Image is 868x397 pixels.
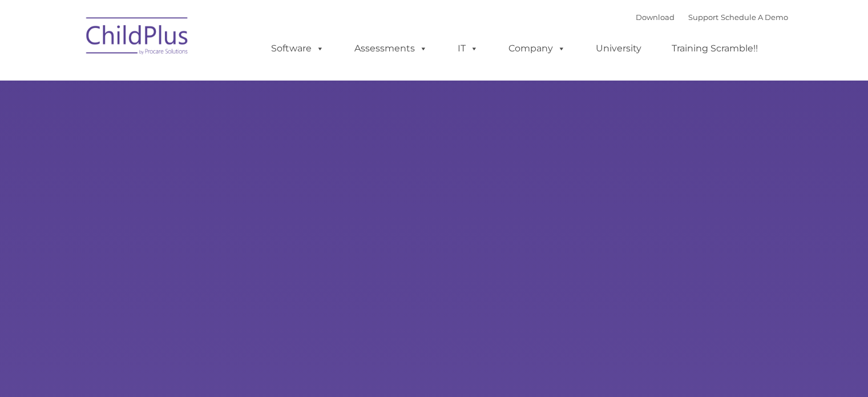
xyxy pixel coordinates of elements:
[497,37,577,60] a: Company
[260,37,336,60] a: Software
[584,37,653,60] a: University
[343,37,439,60] a: Assessments
[688,13,718,22] a: Support
[660,37,769,60] a: Training Scramble!!
[446,37,490,60] a: IT
[636,13,675,22] a: Download
[80,9,195,66] img: ChildPlus by Procare Solutions
[636,13,788,22] font: |
[721,13,788,22] a: Schedule A Demo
